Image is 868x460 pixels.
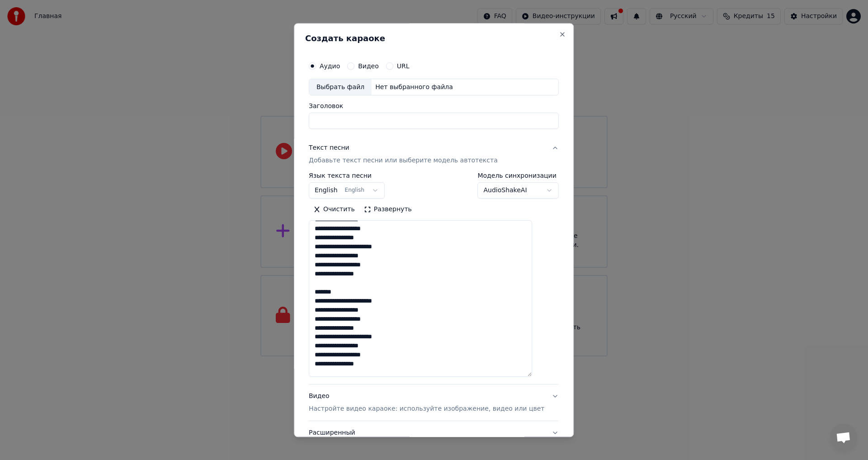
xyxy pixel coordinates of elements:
button: Развернуть [359,203,416,217]
div: Выбрать файл [309,79,372,95]
label: Заголовок [309,103,559,109]
label: URL [397,63,410,69]
label: Язык текста песни [309,173,385,179]
button: ВидеоНастройте видео караоке: используйте изображение, видео или цвет [309,385,559,421]
div: Текст песни [309,144,349,153]
label: Аудио [320,63,340,69]
div: Текст песниДобавьте текст песни или выберите модель автотекста [309,173,559,384]
div: Нет выбранного файла [372,83,457,92]
button: Очистить [309,203,359,217]
div: Видео [309,392,544,414]
p: Добавьте текст песни или выберите модель автотекста [309,156,498,166]
button: Расширенный [309,422,559,445]
button: Текст песниДобавьте текст песни или выберите модель автотекста [309,137,559,173]
p: Настройте видео караоке: используйте изображение, видео или цвет [309,405,544,414]
h2: Создать караоке [305,34,562,43]
label: Видео [358,63,379,69]
label: Модель синхронизации [478,173,559,179]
